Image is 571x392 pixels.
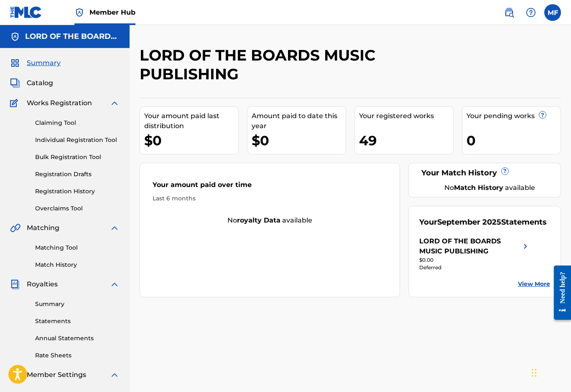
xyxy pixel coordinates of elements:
span: Member Settings [27,370,86,380]
a: Match History [35,260,120,269]
div: 0 [466,131,561,150]
div: No available [430,183,551,193]
div: Your amount paid last distribution [144,111,238,131]
h2: LORD OF THE BOARDS MUSIC PUBLISHING [140,46,464,83]
div: $0 [252,131,346,150]
strong: royalty data [237,216,280,224]
img: expand [110,279,120,289]
div: Your pending works [466,111,561,121]
a: SummarySummary [10,58,61,68]
img: Works Registration [10,98,21,108]
span: ? [539,111,546,118]
a: View More [518,280,550,288]
div: No available [140,215,400,225]
a: Bulk Registration Tool [35,153,120,162]
a: Registration Drafts [35,170,120,179]
strong: Match History [454,184,503,192]
span: Summary [27,58,61,68]
a: Overclaims Tool [35,204,120,213]
div: $0.00 [419,256,530,264]
img: Catalog [10,78,20,88]
div: User Menu [544,4,561,21]
div: Deferred [419,264,530,271]
iframe: Chat Widget [529,352,571,392]
a: Annual Statements [35,334,120,343]
a: CatalogCatalog [10,78,53,88]
img: MLC Logo [10,6,42,18]
iframe: Resource Center [548,258,571,327]
span: Catalog [27,78,53,88]
span: ? [502,168,508,175]
div: Your registered works [359,111,453,121]
span: Works Registration [27,98,92,108]
img: right chevron icon [520,236,530,256]
div: Last 6 months [153,194,387,203]
img: Matching [10,223,20,233]
a: Public Search [501,4,517,21]
div: 49 [359,131,453,150]
a: Rate Sheets [35,351,120,360]
div: Your Match History [419,167,551,179]
div: Drag [532,360,537,385]
img: Royalties [10,279,20,289]
img: search [504,8,514,18]
span: Member Hub [89,8,135,17]
img: expand [110,223,120,233]
a: Summary [35,300,120,309]
span: Royalties [27,279,58,289]
span: September 2025 [437,217,501,227]
img: Accounts [10,32,20,42]
div: Amount paid to date this year [252,111,346,131]
h5: LORD OF THE BOARDS MUSIC PUBLISHING [25,32,120,41]
img: Top Rightsholder [74,8,84,18]
div: Your Statements [419,217,547,228]
div: $0 [144,131,238,150]
img: expand [110,98,120,108]
a: Claiming Tool [35,119,120,127]
img: Summary [10,58,20,68]
img: expand [110,370,120,380]
a: Statements [35,317,120,326]
div: LORD OF THE BOARDS MUSIC PUBLISHING [419,236,520,256]
a: Individual Registration Tool [35,136,120,144]
div: Help [523,4,539,21]
a: LORD OF THE BOARDS MUSIC PUBLISHINGright chevron icon$0.00Deferred [419,236,530,271]
a: Registration History [35,187,120,196]
img: help [526,8,536,18]
a: Matching Tool [35,243,120,252]
span: Matching [27,223,59,233]
div: Your amount paid over time [153,180,387,194]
